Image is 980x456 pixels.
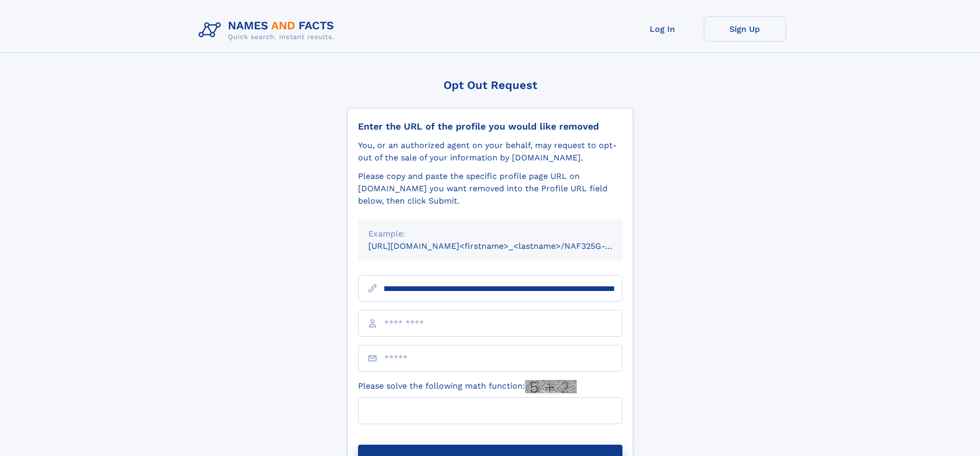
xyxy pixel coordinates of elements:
[704,16,786,42] a: Sign Up
[368,228,612,240] div: Example:
[194,16,343,44] img: Logo Names and Facts
[368,241,642,251] small: [URL][DOMAIN_NAME]<firstname>_<lastname>/NAF325G-xxxxxxxx
[358,121,622,132] div: Enter the URL of the profile you would like removed
[358,380,577,393] label: Please solve the following math function:
[358,170,622,207] div: Please copy and paste the specific profile page URL on [DOMAIN_NAME] you want removed into the Pr...
[358,139,622,164] div: You, or an authorized agent on your behalf, may request to opt-out of the sale of your informatio...
[621,16,704,42] a: Log In
[347,79,633,92] div: Opt Out Request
